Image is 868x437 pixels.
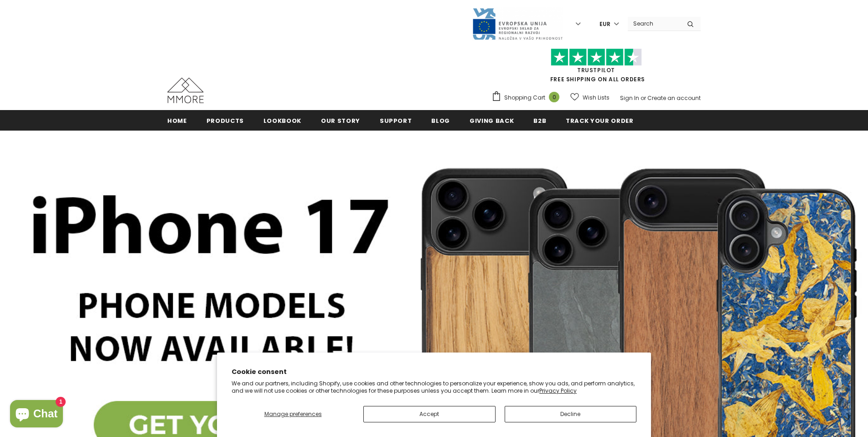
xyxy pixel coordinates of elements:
span: B2B [533,116,546,125]
a: support [380,110,412,131]
span: Products [207,116,244,125]
a: Privacy Policy [539,387,577,395]
span: Shopping Cart [504,93,545,102]
a: Lookbook [263,110,301,131]
input: Search Site [628,17,680,30]
a: Trustpilot [577,66,615,74]
span: support [380,116,412,125]
button: Manage preferences [232,406,354,422]
span: EUR [599,20,610,29]
span: Wish Lists [583,93,610,102]
span: 0 [549,92,559,102]
a: Products [207,110,244,131]
a: Blog [431,110,450,131]
button: Decline [505,406,637,422]
button: Accept [363,406,496,422]
a: Giving back [470,110,514,131]
span: Blog [431,116,450,125]
a: Our Story [321,110,360,131]
span: Giving back [470,116,514,125]
span: Our Story [321,116,360,125]
img: MMORE Cases [167,78,204,103]
span: or [641,94,646,102]
span: Manage preferences [264,410,322,418]
a: Create an account [647,94,701,102]
a: Shopping Cart 0 [491,91,564,105]
a: Javni Razpis [472,20,563,27]
span: Lookbook [263,116,301,125]
span: Home [167,116,187,125]
img: Trust Pilot Stars [551,48,642,66]
a: Wish Lists [570,90,610,105]
span: Track your order [566,116,633,125]
h2: Cookie consent [232,367,636,377]
img: Javni Razpis [472,7,563,41]
a: Track your order [566,110,633,131]
span: FREE SHIPPING ON ALL ORDERS [491,53,701,83]
a: B2B [533,110,546,131]
a: Sign In [620,94,639,102]
inbox-online-store-chat: Shopify online store chat [7,400,66,430]
a: Home [167,110,187,131]
p: We and our partners, including Shopify, use cookies and other technologies to personalize your ex... [232,380,636,394]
